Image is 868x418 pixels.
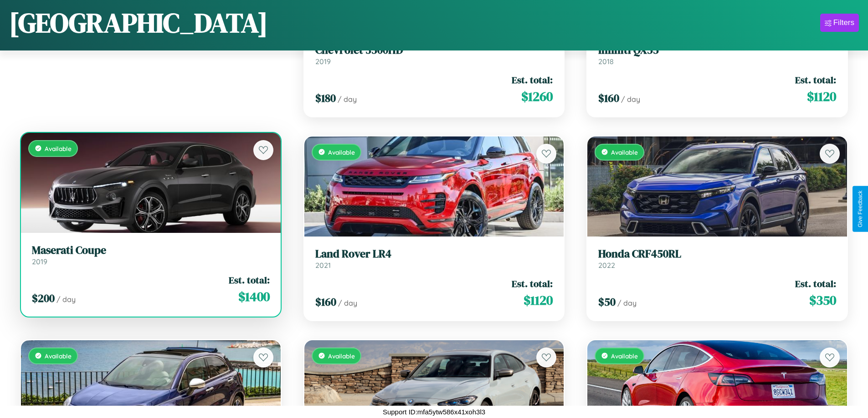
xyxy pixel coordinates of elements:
span: Est. total: [795,73,836,86]
button: Filters [820,14,859,32]
p: Support ID: mfa5ytw586x41xoh3l3 [383,406,485,418]
span: Est. total: [229,273,270,287]
h3: Infiniti QX55 [598,44,836,57]
span: 2022 [598,261,615,270]
span: Available [45,352,72,360]
a: Chevrolet 3500HD2019 [315,44,553,66]
h3: Honda CRF450RL [598,247,836,261]
span: $ 160 [598,91,619,106]
span: 2021 [315,261,331,270]
span: $ 50 [598,294,616,309]
span: Est. total: [512,73,553,86]
span: Available [611,352,638,360]
a: Land Rover LR42021 [315,247,553,270]
span: 2019 [315,57,331,66]
h3: Maserati Coupe [32,244,270,257]
span: 2018 [598,57,614,66]
span: Available [328,148,355,156]
span: $ 350 [809,291,836,309]
div: Filters [833,18,854,27]
span: / day [338,298,357,307]
span: Est. total: [795,277,836,290]
span: / day [338,95,357,104]
span: Est. total: [512,277,553,290]
div: Give Feedback [857,191,863,227]
span: $ 1260 [521,87,553,106]
span: $ 1120 [807,87,836,106]
span: $ 1400 [238,287,270,306]
span: Available [611,148,638,156]
a: Maserati Coupe2019 [32,244,270,266]
a: Honda CRF450RL2022 [598,247,836,270]
span: / day [621,95,640,104]
span: $ 200 [32,291,55,306]
a: Infiniti QX552018 [598,44,836,66]
span: 2019 [32,257,47,266]
h3: Chevrolet 3500HD [315,44,553,57]
h1: [GEOGRAPHIC_DATA] [9,4,268,41]
span: Available [328,352,355,360]
span: $ 180 [315,91,336,106]
span: $ 1120 [524,291,553,309]
span: Available [45,145,72,152]
span: / day [56,295,76,304]
h3: Land Rover LR4 [315,247,553,261]
span: / day [617,298,637,307]
span: $ 160 [315,294,336,309]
